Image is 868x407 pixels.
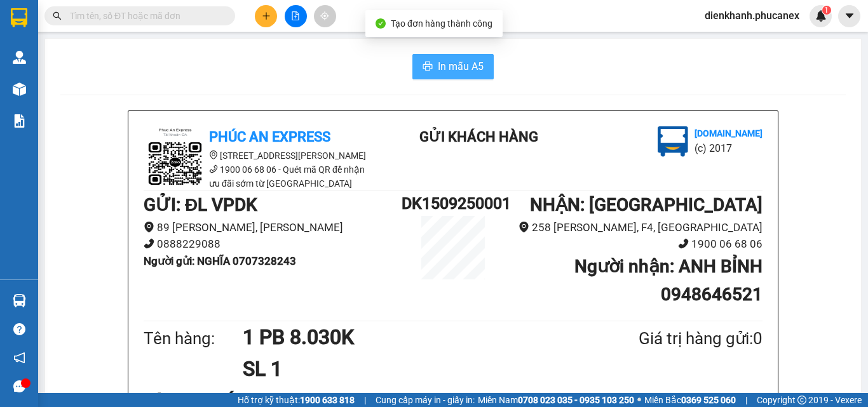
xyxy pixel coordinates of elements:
li: 0888229088 [144,236,402,253]
span: Miền Nam [478,393,634,407]
img: warehouse-icon [13,294,26,307]
span: | [745,393,747,407]
span: environment [209,150,218,159]
span: copyright [797,396,806,404]
span: In mẫu A5 [438,58,484,74]
span: plus [262,11,271,20]
button: file-add [285,5,307,27]
strong: 1900 633 818 [300,395,355,405]
span: search [53,11,62,20]
input: Tìm tên, số ĐT hoặc mã đơn [70,9,220,23]
b: Gửi khách hàng [419,129,538,145]
b: NHẬN : [GEOGRAPHIC_DATA] [530,194,763,215]
h1: 1 PB 8.030K [243,321,577,353]
span: check-circle [376,18,386,29]
b: Người nhận : ANH BỈNH 0948646521 [574,256,763,305]
span: caret-down [844,10,855,22]
sup: 1 [822,6,831,15]
span: environment [144,222,154,232]
li: 258 [PERSON_NAME], F4, [GEOGRAPHIC_DATA] [505,219,763,236]
span: 1 [824,6,829,15]
span: dienkhanh.phucanex [695,8,810,23]
span: message [13,380,25,392]
span: environment [519,222,529,232]
span: Tạo đơn hàng thành công [391,18,492,29]
img: logo-vxr [11,8,27,27]
img: warehouse-icon [13,83,26,96]
div: Giá trị hàng gửi: 0 [577,326,763,352]
li: 89 [PERSON_NAME], [PERSON_NAME] [144,219,402,236]
b: [DOMAIN_NAME] [695,128,763,138]
h1: SL 1 [243,353,577,385]
div: Tên hàng: [144,326,243,352]
span: question-circle [13,323,25,335]
li: (c) 2017 [695,140,763,156]
button: plus [255,5,277,27]
span: printer [423,61,433,73]
li: 1900 06 68 06 - Quét mã QR để nhận ưu đãi sớm từ [GEOGRAPHIC_DATA] [144,163,372,190]
b: Người gửi : NGHĨA 0707328243 [144,255,296,267]
b: Phúc An Express [209,129,330,145]
span: phone [209,164,218,173]
img: logo.jpg [144,126,207,190]
button: printerIn mẫu A5 [412,54,494,79]
span: phone [678,238,689,249]
button: caret-down [838,5,860,27]
img: icon-new-feature [815,10,827,22]
b: GỬI : ĐL VPDK [144,194,257,215]
h1: DK1509250001 [402,191,505,216]
img: solution-icon [13,114,26,128]
li: 1900 06 68 06 [505,236,763,253]
span: notification [13,352,25,364]
span: aim [320,11,329,20]
li: [STREET_ADDRESS][PERSON_NAME] [144,149,372,163]
span: Miền Bắc [644,393,736,407]
span: | [364,393,366,407]
strong: 0369 525 060 [681,395,736,405]
span: Hỗ trợ kỹ thuật: [238,393,355,407]
strong: 0708 023 035 - 0935 103 250 [518,395,634,405]
img: warehouse-icon [13,51,26,64]
span: phone [144,238,154,249]
img: logo.jpg [658,126,688,157]
span: file-add [291,11,300,20]
button: aim [314,5,336,27]
span: Cung cấp máy in - giấy in: [376,393,475,407]
span: ⚪️ [637,397,641,403]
